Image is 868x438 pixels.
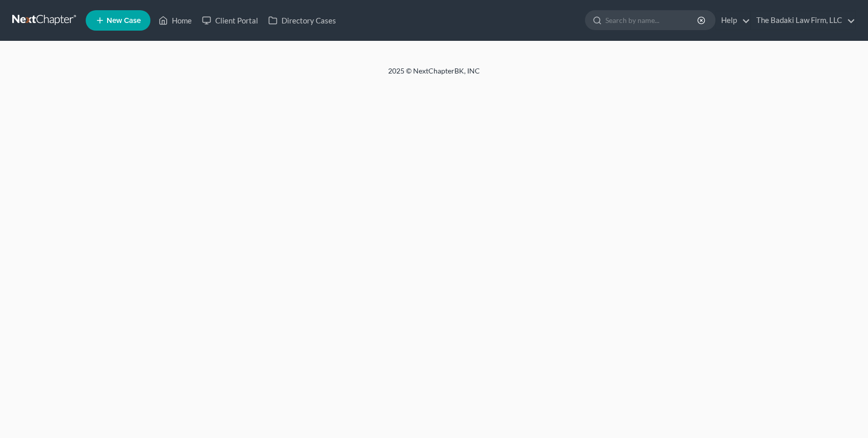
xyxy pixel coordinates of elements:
input: Search by name... [605,11,699,30]
a: Help [716,11,750,30]
a: Home [154,11,197,30]
a: The Badaki Law Firm, LLC [751,11,855,30]
a: Directory Cases [263,11,341,30]
div: 2025 © NextChapterBK, INC [143,66,725,84]
span: New Case [107,17,141,25]
a: Client Portal [197,11,263,30]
